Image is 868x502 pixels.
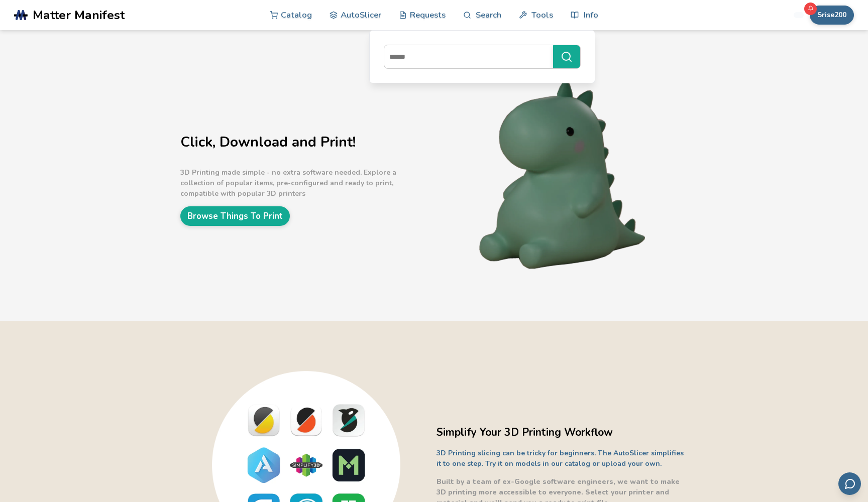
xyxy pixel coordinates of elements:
[838,472,861,495] button: Send feedback via email
[33,8,125,22] span: Matter Manifest
[180,206,290,226] a: Browse Things To Print
[180,135,431,150] h1: Click, Download and Print!
[810,6,854,25] button: Srise200
[437,425,688,440] h2: Simplify Your 3D Printing Workflow
[180,167,431,199] p: 3D Printing made simple - no extra software needed. Explore a collection of popular items, pre-co...
[437,448,688,469] p: 3D Printing slicing can be tricky for beginners. The AutoSlicer simplifies it to one step. Try it...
